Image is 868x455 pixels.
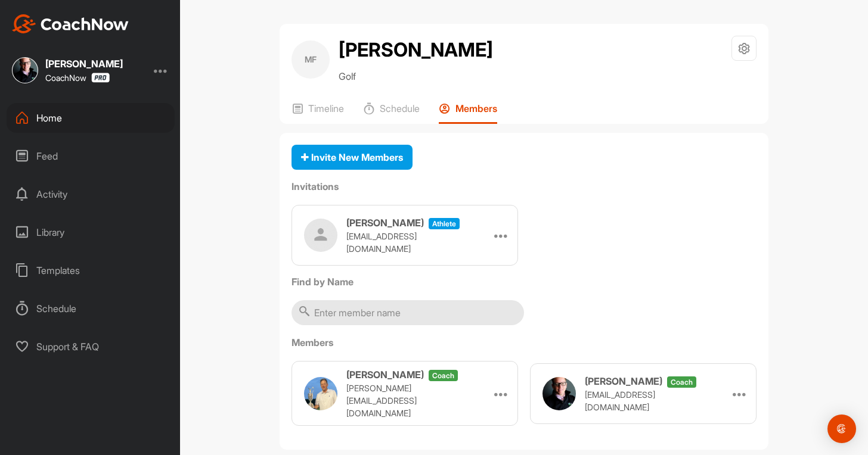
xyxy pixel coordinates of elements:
h3: [PERSON_NAME] [346,367,424,382]
img: CoachNow [12,14,129,33]
div: Schedule [7,294,175,323]
label: Invitations [292,179,757,194]
h3: [PERSON_NAME] [585,374,662,388]
img: user [304,219,337,252]
p: Golf [339,69,493,83]
span: Invite New Members [301,151,403,163]
p: [EMAIL_ADDRESS][DOMAIN_NAME] [346,230,466,255]
div: Home [7,103,175,133]
div: Support & FAQ [7,332,175,361]
h3: [PERSON_NAME] [346,216,424,230]
img: user [542,377,576,410]
span: athlete [429,218,460,229]
div: [PERSON_NAME] [45,59,123,68]
div: Templates [7,255,175,285]
p: [EMAIL_ADDRESS][DOMAIN_NAME] [585,388,704,413]
div: MF [292,40,330,79]
div: Open Intercom Messenger [827,415,856,443]
input: Enter member name [292,300,524,325]
div: Feed [7,141,175,171]
span: coach [429,370,458,381]
button: Invite New Members [292,145,413,170]
p: Members [455,102,497,114]
div: CoachNow [45,73,110,83]
p: Timeline [308,102,344,114]
label: Find by Name [292,275,757,289]
img: CoachNow Pro [91,73,110,83]
img: user [304,377,337,410]
h2: [PERSON_NAME] [339,36,493,64]
p: Schedule [380,102,420,114]
p: [PERSON_NAME][EMAIL_ADDRESS][DOMAIN_NAME] [346,382,466,419]
img: square_d7b6dd5b2d8b6df5777e39d7bdd614c0.jpg [12,57,38,83]
div: Activity [7,179,175,209]
label: Members [292,335,757,350]
span: coach [667,376,696,388]
div: Library [7,217,175,247]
